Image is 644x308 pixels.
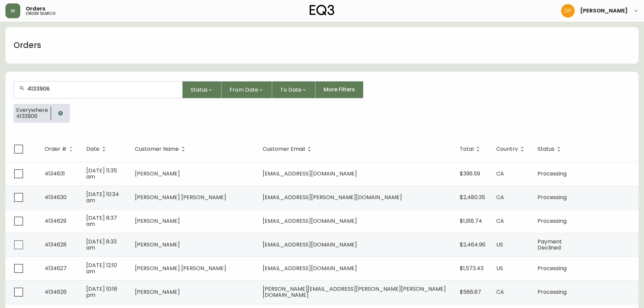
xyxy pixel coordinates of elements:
span: [EMAIL_ADDRESS][PERSON_NAME][DOMAIN_NAME] [263,193,402,201]
span: [DATE] 8:37 am [86,214,117,228]
span: Date [86,146,108,152]
span: 4134627 [45,264,67,272]
h1: Orders [14,40,41,51]
span: $586.87 [460,288,481,296]
span: [PERSON_NAME] [135,241,180,248]
span: Status [191,86,208,94]
span: CA [496,288,504,296]
span: Total [460,146,482,152]
button: To Date [272,81,315,98]
input: Search [27,86,177,92]
span: [PERSON_NAME] [135,288,180,296]
span: Customer Name [135,146,188,152]
span: US [496,264,503,272]
span: [PERSON_NAME] [PERSON_NAME] [135,264,226,272]
span: Orders [26,6,45,11]
img: logo [310,5,335,16]
span: Country [496,147,518,151]
span: 4134626 [45,288,67,296]
span: [PERSON_NAME] [135,170,180,177]
span: Order # [45,146,75,152]
span: Order # [45,147,67,151]
span: Processing [538,217,567,225]
span: 4134628 [45,241,67,248]
span: Customer Email [263,147,305,151]
span: 4134631 [45,170,65,177]
span: Payment Declined [538,238,562,252]
span: [EMAIL_ADDRESS][DOMAIN_NAME] [263,264,357,272]
span: [DATE] 10:16 pm [86,285,117,299]
span: Status [538,146,563,152]
span: [DATE] 11:35 am [86,167,117,181]
span: Processing [538,170,567,177]
span: [DATE] 12:10 am [86,261,117,275]
span: Status [538,147,554,151]
span: Processing [538,264,567,272]
span: Customer Email [263,146,314,152]
span: $2,480.35 [460,193,485,201]
span: Total [460,147,474,151]
span: $1,573.43 [460,264,483,272]
span: Everywhere [16,107,48,113]
button: Status [183,81,221,98]
span: CA [496,170,504,177]
span: Customer Name [135,147,179,151]
span: Country [496,146,527,152]
span: [PERSON_NAME][EMAIL_ADDRESS][PERSON_NAME][PERSON_NAME][DOMAIN_NAME] [263,285,446,299]
span: $1,918.74 [460,217,482,225]
span: 4133906 [16,113,48,119]
span: [EMAIL_ADDRESS][DOMAIN_NAME] [263,241,357,248]
span: [PERSON_NAME] [580,8,628,14]
button: From Date [221,81,272,98]
span: CA [496,193,504,201]
span: [DATE] 8:33 am [86,238,117,252]
img: b0154ba12ae69382d64d2f3159806b19 [561,4,575,18]
span: [PERSON_NAME] [135,217,180,225]
span: $396.59 [460,170,480,177]
span: $2,464.96 [460,241,485,248]
span: [EMAIL_ADDRESS][DOMAIN_NAME] [263,217,357,225]
span: From Date [230,86,258,94]
span: More Filters [324,86,355,93]
span: 4134630 [45,193,67,201]
span: US [496,241,503,248]
span: [PERSON_NAME] [PERSON_NAME] [135,193,226,201]
span: [DATE] 10:34 am [86,190,119,204]
span: Processing [538,288,567,296]
span: CA [496,217,504,225]
span: 4134629 [45,217,66,225]
span: [EMAIL_ADDRESS][DOMAIN_NAME] [263,170,357,177]
span: To Date [280,86,302,94]
button: More Filters [315,81,363,98]
span: Processing [538,193,567,201]
span: Date [86,147,99,151]
h5: order search [26,11,55,16]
